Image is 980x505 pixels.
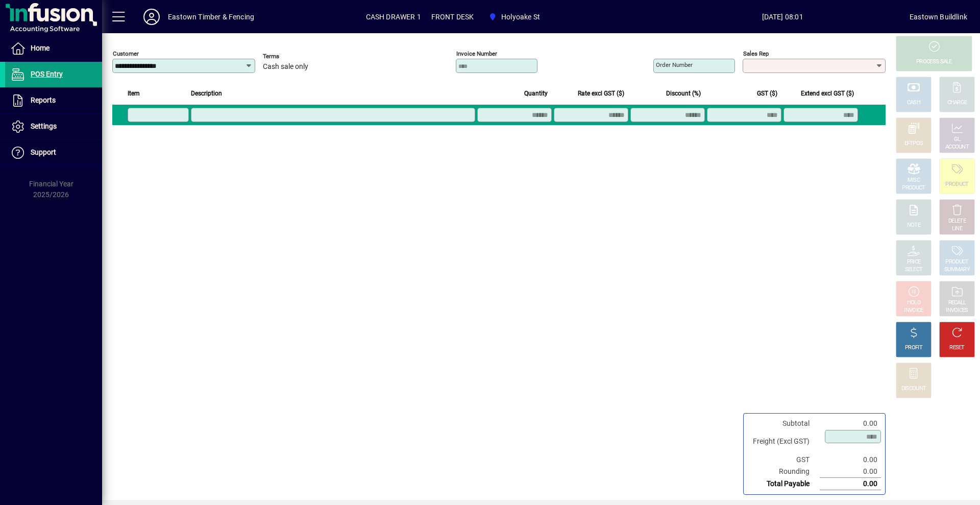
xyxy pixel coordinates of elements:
div: DELETE [948,218,966,225]
div: SUMMARY [944,266,970,274]
div: GL [954,136,961,143]
div: INVOICE [904,307,923,315]
span: [DATE] 08:01 [655,9,910,25]
mat-label: Invoice number [456,50,497,57]
span: Holyoake St [484,8,544,26]
div: LINE [952,225,962,233]
span: Terms [263,53,324,60]
div: EFTPOS [904,140,923,148]
span: Support [31,148,56,156]
div: NOTE [907,222,920,229]
div: PRICE [907,258,921,266]
span: FRONT DESK [431,9,474,25]
a: Support [5,140,102,165]
div: PROCESS SALE [916,58,952,66]
span: Home [31,44,50,52]
a: Home [5,36,102,61]
span: Settings [31,122,57,130]
td: Subtotal [748,418,820,429]
span: Rate excl GST ($) [578,88,624,99]
div: MISC [908,177,920,184]
span: Quantity [524,88,548,99]
div: PRODUCT [902,184,925,192]
td: 0.00 [820,454,881,466]
td: 0.00 [820,418,881,429]
span: CASH DRAWER 1 [366,9,421,25]
span: Item [128,88,140,99]
div: PROFIT [905,344,922,352]
div: DISCOUNT [901,385,926,393]
a: Settings [5,114,102,139]
td: Total Payable [748,478,820,490]
div: Eastown Timber & Fencing [168,9,254,25]
div: HOLD [907,299,920,307]
span: Description [191,88,222,99]
span: Reports [31,96,56,104]
mat-label: Order number [656,61,693,68]
div: RESET [949,344,965,352]
div: RECALL [948,299,966,307]
mat-label: Sales rep [743,50,769,57]
td: GST [748,454,820,466]
mat-label: Customer [113,50,139,57]
td: Freight (Excl GST) [748,429,820,454]
td: Rounding [748,466,820,478]
div: CASH [907,99,920,107]
span: Cash sale only [263,63,308,71]
span: Holyoake St [501,9,540,25]
div: PRODUCT [945,258,968,266]
span: POS Entry [31,70,63,78]
div: ACCOUNT [945,143,969,151]
button: Profile [135,8,168,26]
div: INVOICES [946,307,968,315]
span: GST ($) [757,88,777,99]
div: SELECT [905,266,923,274]
span: Discount (%) [666,88,701,99]
td: 0.00 [820,478,881,490]
a: Reports [5,88,102,113]
span: Extend excl GST ($) [801,88,854,99]
div: CHARGE [947,99,967,107]
div: PRODUCT [945,181,968,188]
td: 0.00 [820,466,881,478]
div: Eastown Buildlink [910,9,967,25]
